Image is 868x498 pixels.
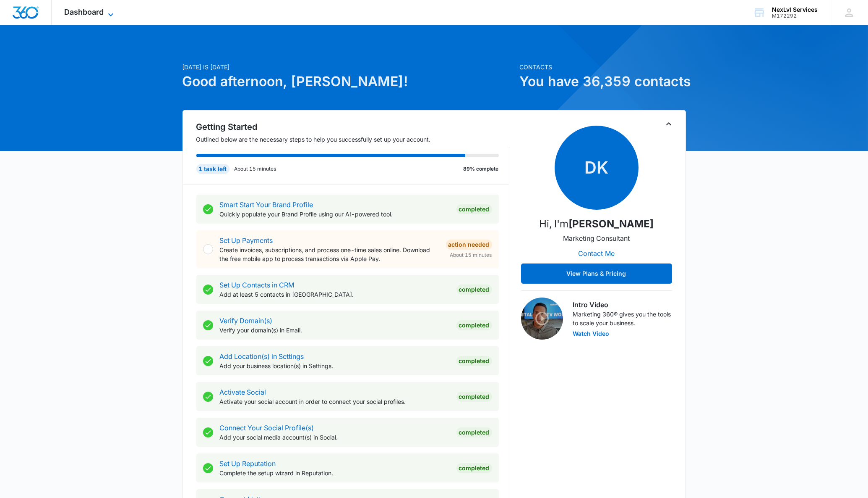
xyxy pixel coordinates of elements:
[772,13,818,19] div: account id
[235,165,276,173] p: About 15 minutes
[521,298,563,340] img: Intro Video
[220,469,450,477] p: Complete the setup wizard in Reputation.
[196,164,229,174] div: 1 task left
[220,361,450,370] p: Add your business location(s) in Settings.
[456,320,492,330] div: Completed
[220,281,295,289] a: Set Up Contacts in CRM
[520,71,686,92] h1: You have 36,359 contacts
[196,135,509,144] p: Outlined below are the necessary steps to help you successfully set up your account.
[456,463,492,473] div: Completed
[220,397,450,406] p: Activate your social account in order to connect your social profiles.
[456,204,492,214] div: Completed
[220,326,450,335] p: Verify your domain(s) in Email.
[182,63,515,71] p: [DATE] is [DATE]
[464,165,499,173] p: 89% complete
[456,285,492,295] div: Completed
[220,200,313,209] a: Smart Start Your Brand Profile
[456,392,492,402] div: Completed
[450,251,492,259] span: About 15 minutes
[220,316,273,325] a: Verify Domain(s)
[220,290,450,299] p: Add at least 5 contacts in [GEOGRAPHIC_DATA].
[555,126,639,210] span: DK
[664,119,674,129] button: Toggle Collapse
[220,352,304,361] a: Add Location(s) in Settings
[220,459,276,468] a: Set Up Reputation
[573,300,672,310] h3: Intro Video
[772,6,818,13] div: account name
[220,236,273,245] a: Set Up Payments
[573,310,672,327] p: Marketing 360® gives you the tools to scale your business.
[196,121,509,133] h2: Getting Started
[220,433,450,442] p: Add your social media account(s) in Social.
[446,240,492,250] div: Action Needed
[220,210,450,219] p: Quickly populate your Brand Profile using our AI-powered tool.
[220,424,314,432] a: Connect Your Social Profile(s)
[456,427,492,437] div: Completed
[573,331,610,337] button: Watch Video
[182,71,515,92] h1: Good afternoon, [PERSON_NAME]!
[220,245,439,263] p: Create invoices, subscriptions, and process one-time sales online. Download the free mobile app t...
[521,263,672,284] button: View Plans & Pricing
[568,218,654,230] strong: [PERSON_NAME]
[456,356,492,366] div: Completed
[520,63,686,71] p: Contacts
[220,388,266,396] a: Activate Social
[64,8,104,16] span: Dashboard
[563,233,630,243] p: Marketing Consultant
[570,243,623,263] button: Contact Me
[539,216,654,232] p: Hi, I'm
